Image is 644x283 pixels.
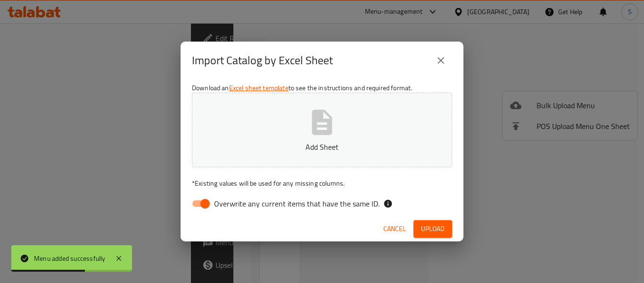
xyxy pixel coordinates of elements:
button: Add Sheet [192,93,452,167]
button: Cancel [380,220,410,238]
a: Excel sheet template [229,82,289,94]
p: Add Sheet [206,141,438,153]
h2: Import Catalog by Excel Sheet [192,53,333,68]
p: Existing values will be used for any missing columns. [192,179,452,188]
div: Menu added successfully [34,253,106,264]
span: Overwrite any current items that have the same ID. [214,198,380,209]
span: Cancel [383,223,406,235]
button: close [429,49,452,72]
button: Upload [413,220,452,238]
div: Download an to see the instructions and required format. [181,79,463,216]
svg: If the overwrite option isn't selected, then the items that match an existing ID will be ignored ... [383,199,393,208]
span: Upload [421,223,445,235]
